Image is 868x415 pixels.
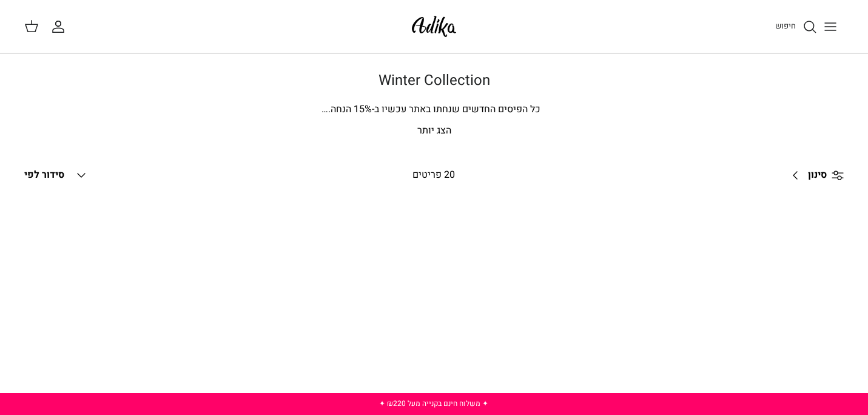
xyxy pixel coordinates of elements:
span: סידור לפי [24,167,64,182]
a: חיפוש [775,19,817,34]
h1: Winter Collection [24,72,844,90]
div: 20 פריטים [335,167,533,183]
span: % הנחה. [321,102,372,116]
button: Toggle menu [817,13,844,40]
span: סינון [808,167,827,183]
a: ✦ משלוח חינם בקנייה מעל ₪220 ✦ [379,398,488,409]
img: Adika IL [408,12,460,41]
button: סידור לפי [24,162,89,189]
span: 15 [354,102,365,116]
span: כל הפיסים החדשים שנחתו באתר עכשיו ב- [372,102,540,116]
a: החשבון שלי [51,19,70,34]
span: חיפוש [775,20,796,32]
p: הצג יותר [24,123,844,139]
a: סינון [784,161,844,190]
